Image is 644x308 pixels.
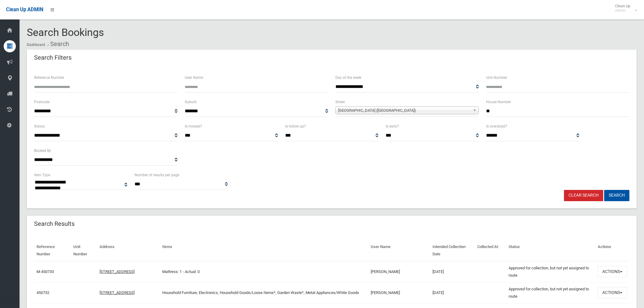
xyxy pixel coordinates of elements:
small: Admin [615,8,630,13]
th: User Name [368,240,430,261]
td: Mattress: 1 - Actual: 0 [160,261,368,282]
td: [PERSON_NAME] [368,261,430,282]
th: Collected At [475,240,506,261]
th: Unit Number [71,240,97,261]
a: M-450733 [37,269,54,274]
span: Clean Up ADMIN [6,7,43,12]
td: Approved for collection, but not yet assigned to route [506,282,595,303]
th: Address [97,240,160,261]
header: Search Filters [27,52,79,64]
label: Reference Number [34,74,64,81]
li: Search [46,38,69,50]
td: Approved for collection, but not yet assigned to route [506,261,595,282]
label: Is oversized? [486,123,507,130]
td: [PERSON_NAME] [368,282,430,303]
span: Search Bookings [27,26,104,38]
a: Clear Search [564,190,603,201]
label: Item Type [34,172,50,178]
td: Household Furniture, Electronics, Household Goods/Loose Items*, Garden Waste*, Metal Appliances/W... [160,282,368,303]
label: Unit Number [486,74,507,81]
label: Suburb [185,99,197,105]
label: House Number [486,99,511,105]
th: Items [160,240,368,261]
span: Clean Up [612,4,636,13]
td: [DATE] [430,282,475,303]
button: Actions [598,287,627,298]
button: Search [604,190,629,201]
label: Is missed? [185,123,202,130]
label: Postcode [34,99,50,105]
header: Search Results [27,218,82,230]
label: Day of the week [335,74,361,81]
th: Actions [595,240,629,261]
a: Dashboard [27,43,45,47]
th: Reference Number [34,240,71,261]
label: Status [34,123,45,130]
button: Actions [598,266,627,277]
label: Is early? [386,123,399,130]
label: User Name [185,74,203,81]
td: [DATE] [430,261,475,282]
a: [STREET_ADDRESS] [100,290,135,295]
a: [STREET_ADDRESS] [100,269,135,274]
th: Intended Collection Date [430,240,475,261]
label: Street [335,99,345,105]
label: Booked By [34,147,51,154]
label: Is follow up? [285,123,306,130]
th: Status [506,240,595,261]
span: [GEOGRAPHIC_DATA] ([GEOGRAPHIC_DATA]) [338,107,471,114]
a: 450732 [37,290,49,295]
label: Number of results per page [135,172,179,178]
